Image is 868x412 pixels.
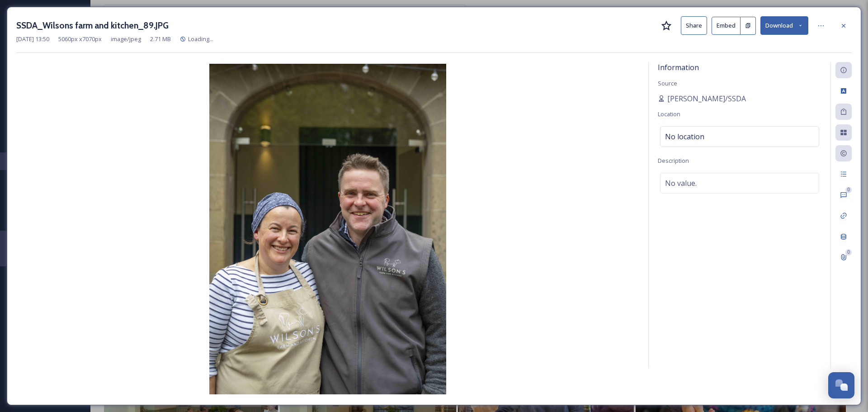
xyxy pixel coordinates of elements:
[760,16,808,35] button: Download
[658,110,680,118] span: Location
[58,35,102,43] span: 5060 px x 7070 px
[712,17,741,35] button: Embed
[665,131,704,142] span: No location
[828,372,854,398] button: Open Chat
[667,93,746,104] span: [PERSON_NAME]/SSDA
[658,62,699,72] span: Information
[658,156,689,165] span: Description
[188,35,213,43] span: Loading...
[845,187,852,193] div: 0
[845,249,852,256] div: 0
[16,19,169,32] h3: SSDA_Wilsons farm and kitchen_89.JPG
[681,16,707,35] button: Share
[111,35,141,43] span: image/jpeg
[150,35,171,43] span: 2.71 MB
[658,79,677,87] span: Source
[16,64,639,394] img: SSDA_Wilsons%20farm%20and%20kitchen_89.JPG
[16,35,49,43] span: [DATE] 13:50
[665,178,697,189] span: No value.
